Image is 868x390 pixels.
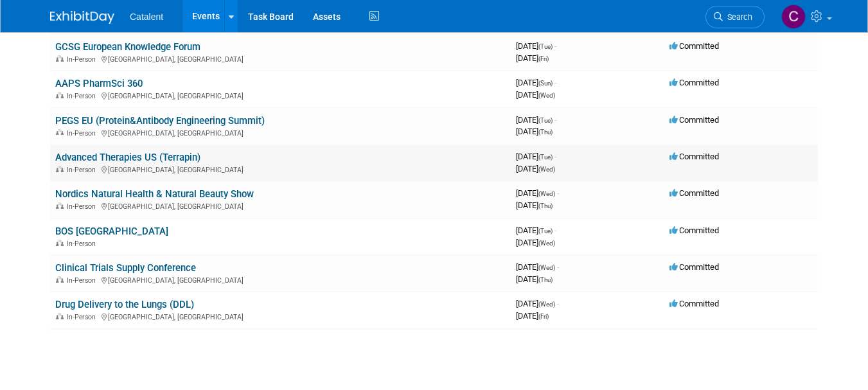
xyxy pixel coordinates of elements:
[516,164,555,173] span: [DATE]
[516,226,556,235] span: [DATE]
[538,129,553,136] span: (Thu)
[516,238,555,247] span: [DATE]
[538,92,555,99] span: (Wed)
[669,299,719,308] span: Committed
[50,11,114,24] img: ExhibitDay
[516,200,553,210] span: [DATE]
[538,80,553,87] span: (Sun)
[781,4,806,29] img: Christina Szendi
[55,188,254,200] a: Nordics Natural Health & Natural Beauty Show
[130,12,163,22] span: Catalent
[538,202,553,209] span: (Thu)
[538,117,553,124] span: (Tue)
[538,264,555,271] span: (Wed)
[538,166,555,173] span: (Wed)
[55,262,196,274] a: Clinical Trials Supply Conference
[554,78,556,87] span: -
[669,262,719,272] span: Committed
[554,41,556,51] span: -
[56,276,64,283] img: In-Person Event
[538,43,553,50] span: (Tue)
[55,127,506,137] div: [GEOGRAPHIC_DATA], [GEOGRAPHIC_DATA]
[56,55,64,62] img: In-Person Event
[55,152,200,163] a: Advanced Therapies US (Terrapin)
[55,200,506,211] div: [GEOGRAPHIC_DATA], [GEOGRAPHIC_DATA]
[67,129,100,137] span: In-Person
[516,78,556,87] span: [DATE]
[538,55,549,62] span: (Fri)
[554,226,556,235] span: -
[516,115,556,125] span: [DATE]
[56,313,64,319] img: In-Person Event
[538,301,555,308] span: (Wed)
[538,154,553,161] span: (Tue)
[554,152,556,161] span: -
[557,262,559,272] span: -
[516,262,559,272] span: [DATE]
[67,92,100,100] span: In-Person
[669,226,719,235] span: Committed
[56,166,64,172] img: In-Person Event
[516,274,553,284] span: [DATE]
[669,152,719,161] span: Committed
[669,188,719,198] span: Committed
[538,227,553,235] span: (Tue)
[669,41,719,51] span: Committed
[516,41,556,51] span: [DATE]
[56,240,64,246] img: In-Person Event
[67,240,100,248] span: In-Person
[516,299,559,308] span: [DATE]
[669,115,719,125] span: Committed
[516,53,549,63] span: [DATE]
[67,313,100,321] span: In-Person
[538,276,553,283] span: (Thu)
[56,202,64,209] img: In-Person Event
[554,115,556,125] span: -
[55,311,506,321] div: [GEOGRAPHIC_DATA], [GEOGRAPHIC_DATA]
[516,311,549,321] span: [DATE]
[55,226,168,237] a: BOS [GEOGRAPHIC_DATA]
[67,202,100,211] span: In-Person
[56,129,64,136] img: In-Person Event
[538,190,555,197] span: (Wed)
[55,41,200,53] a: GCSG European Knowledge Forum
[55,274,506,285] div: [GEOGRAPHIC_DATA], [GEOGRAPHIC_DATA]
[516,152,556,161] span: [DATE]
[516,90,555,100] span: [DATE]
[55,78,143,89] a: AAPS PharmSci 360
[55,90,506,100] div: [GEOGRAPHIC_DATA], [GEOGRAPHIC_DATA]
[55,115,265,127] a: PEGS EU (Protein&Antibody Engineering Summit)
[723,12,752,22] span: Search
[55,299,194,310] a: Drug Delivery to the Lungs (DDL)
[538,313,549,320] span: (Fri)
[516,127,553,136] span: [DATE]
[67,276,100,285] span: In-Person
[56,92,64,98] img: In-Person Event
[67,55,100,64] span: In-Person
[557,188,559,198] span: -
[67,166,100,174] span: In-Person
[705,6,765,28] a: Search
[55,164,506,174] div: [GEOGRAPHIC_DATA], [GEOGRAPHIC_DATA]
[557,299,559,308] span: -
[669,78,719,87] span: Committed
[55,53,506,64] div: [GEOGRAPHIC_DATA], [GEOGRAPHIC_DATA]
[538,240,555,247] span: (Wed)
[516,188,559,198] span: [DATE]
